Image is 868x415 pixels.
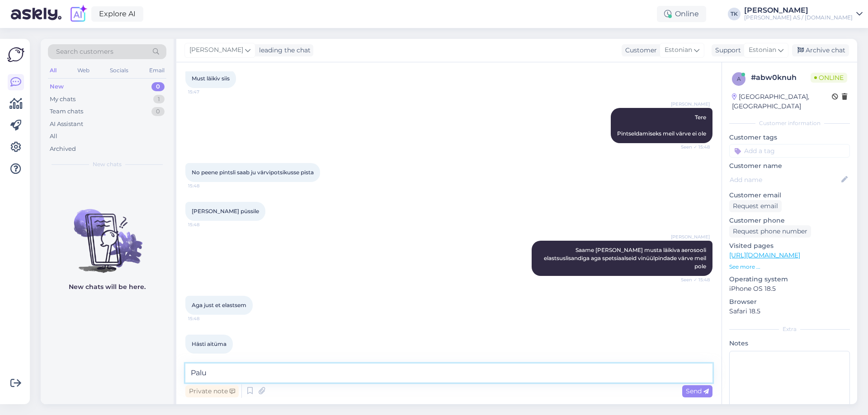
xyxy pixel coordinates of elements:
[108,65,130,76] div: Socials
[712,46,741,55] div: Support
[729,216,850,225] p: Customer phone
[93,160,122,168] span: New chats
[188,354,222,361] span: 15:48
[729,119,850,127] div: Customer information
[729,297,850,307] p: Browser
[50,132,57,141] div: All
[749,45,776,55] span: Estonian
[192,169,314,176] span: No peene pintsli saab ju värvipotsikusse pista
[744,7,863,21] a: [PERSON_NAME][PERSON_NAME] AS / [DOMAIN_NAME]
[41,193,174,274] img: No chats
[622,46,657,55] div: Customer
[189,45,243,55] span: [PERSON_NAME]
[729,200,782,212] div: Request email
[671,101,710,107] span: [PERSON_NAME]
[192,208,259,214] span: [PERSON_NAME] püssile
[728,8,741,20] div: TK
[729,263,850,271] p: See more ...
[544,247,708,270] span: Saame [PERSON_NAME] musta läikiva aerosooli elastsuslisandiga aga spetsiaalseid vinüülpindade vär...
[676,144,710,150] span: Seen ✓ 15:48
[729,241,850,251] p: Visited pages
[729,325,850,333] div: Extra
[56,47,113,56] span: Search customers
[730,175,840,185] input: Add name
[744,14,853,21] div: [PERSON_NAME] AS / [DOMAIN_NAME]
[729,275,850,284] p: Operating system
[151,82,165,91] div: 0
[185,385,239,397] div: Private note
[729,225,811,238] div: Request phone number
[744,7,853,14] div: [PERSON_NAME]
[729,284,850,294] p: iPhone OS 18.5
[729,144,850,158] input: Add a tag
[185,364,712,382] textarea: Palu
[729,133,850,142] p: Customer tags
[188,315,222,322] span: 15:48
[671,233,710,240] span: [PERSON_NAME]
[729,307,850,316] p: Safari 18.5
[737,75,741,82] span: a
[255,46,311,55] div: leading the chat
[50,145,76,154] div: Archived
[50,95,75,104] div: My chats
[75,65,91,76] div: Web
[50,107,83,116] div: Team chats
[69,282,146,292] p: New chats will be here.
[188,221,222,228] span: 15:48
[811,73,847,83] span: Online
[792,44,849,56] div: Archive chat
[91,6,143,22] a: Explore AI
[188,182,222,189] span: 15:48
[729,251,800,259] a: [URL][DOMAIN_NAME]
[151,107,165,116] div: 0
[50,82,64,91] div: New
[153,95,165,104] div: 1
[192,302,246,308] span: Aga just et elastsem
[676,276,710,283] span: Seen ✓ 15:48
[686,387,709,395] span: Send
[729,191,850,200] p: Customer email
[657,6,706,22] div: Online
[147,65,166,76] div: Email
[192,75,230,82] span: Must läikiv siis
[188,89,222,95] span: 15:47
[7,46,24,63] img: Askly Logo
[729,161,850,171] p: Customer name
[729,339,850,348] p: Notes
[732,92,832,111] div: [GEOGRAPHIC_DATA], [GEOGRAPHIC_DATA]
[192,340,226,347] span: Hästi aitüma
[50,120,83,129] div: AI Assistant
[751,72,811,83] div: # abw0knuh
[665,45,692,55] span: Estonian
[48,65,58,76] div: All
[69,5,88,23] img: explore-ai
